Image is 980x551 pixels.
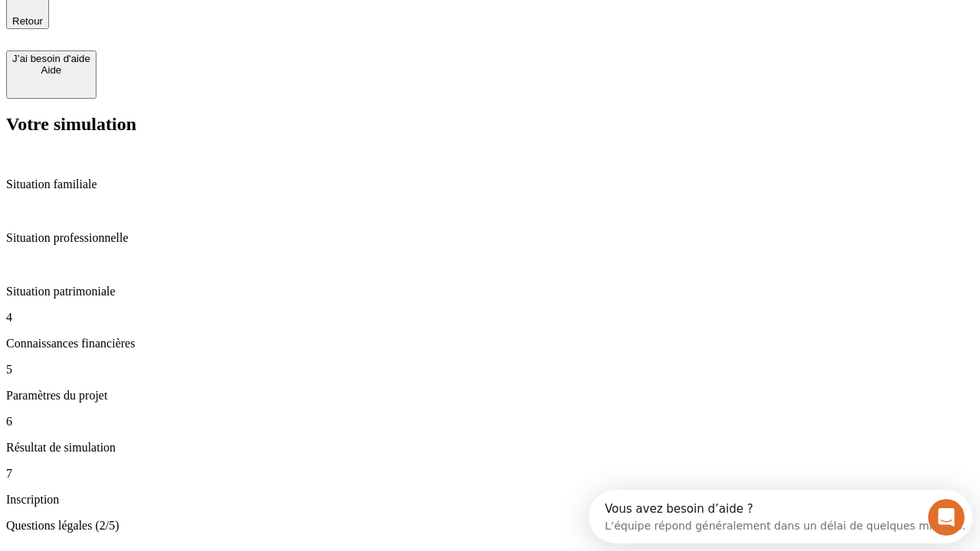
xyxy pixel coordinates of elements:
div: L’équipe répond généralement dans un délai de quelques minutes. [16,25,377,41]
p: Paramètres du projet [6,389,974,403]
span: Retour [12,15,43,27]
p: Situation patrimoniale [6,285,974,298]
p: Résultat de simulation [6,441,974,455]
p: 7 [6,467,974,481]
iframe: Intercom live chat [928,499,965,536]
button: J’ai besoin d'aideAide [6,51,96,99]
div: J’ai besoin d'aide [12,53,90,64]
div: Vous avez besoin d’aide ? [16,13,377,25]
p: Situation professionnelle [6,231,974,245]
p: 6 [6,415,974,429]
h2: Votre simulation [6,114,974,135]
p: Connaissances financières [6,337,974,350]
p: 5 [6,363,974,377]
p: Inscription [6,493,974,507]
p: 4 [6,311,974,324]
div: Aide [12,64,90,76]
iframe: Intercom live chat discovery launcher [589,490,972,543]
p: Situation familiale [6,178,974,191]
p: Questions légales (2/5) [6,519,974,533]
div: Ouvrir le Messenger Intercom [6,6,422,48]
